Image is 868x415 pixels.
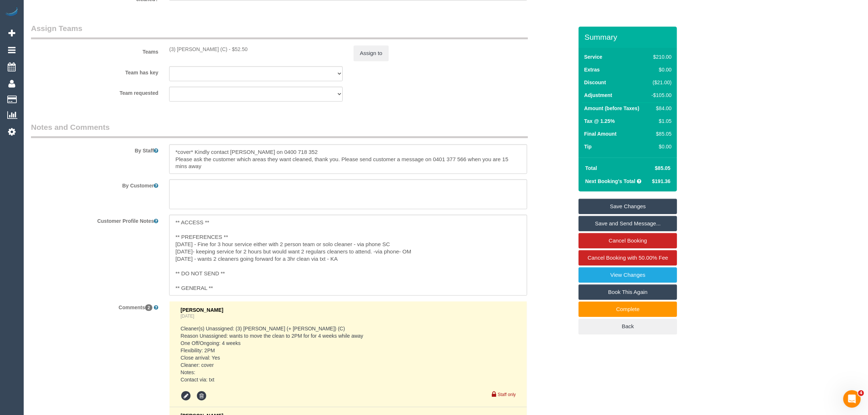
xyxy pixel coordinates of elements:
[145,305,153,311] span: 2
[649,66,672,73] div: $0.00
[4,7,19,18] img: Automaid Logo
[579,199,677,214] a: Save Changes
[649,92,672,99] div: -$105.00
[584,33,673,41] h3: Summary
[26,144,164,154] label: By Staff
[579,216,677,231] a: Save and Send Message...
[26,301,164,311] label: Comments
[584,130,616,137] label: Final Amount
[31,122,528,138] legend: Notes and Comments
[26,215,164,225] label: Customer Profile Notes
[579,302,677,317] a: Complete
[649,143,672,150] div: $0.00
[584,66,600,73] label: Extras
[31,23,528,39] legend: Assign Teams
[584,105,639,112] label: Amount (before Taxes)
[26,179,164,189] label: By Customer
[26,87,164,97] label: Team requested
[843,390,861,408] iframe: Intercom live chat
[584,117,615,125] label: Tax @ 1.25%
[584,79,606,86] label: Discount
[585,165,597,171] strong: Total
[655,165,671,171] span: $85.05
[584,143,592,150] label: Tip
[180,314,194,319] a: [DATE]
[584,53,602,61] label: Service
[354,46,389,61] button: Assign to
[26,46,164,55] label: Teams
[649,105,672,112] div: $84.00
[180,307,223,313] span: [PERSON_NAME]
[858,390,864,396] span: 4
[649,53,672,61] div: $210.00
[579,233,677,248] a: Cancel Booking
[584,92,612,99] label: Adjustment
[579,267,677,283] a: View Changes
[26,66,164,76] label: Team has key
[649,117,672,125] div: $1.05
[180,325,516,383] pre: Cleaner(s) Unassigned: (3) [PERSON_NAME] (+ [PERSON_NAME]) (C) Reason Unassigned: wants to move t...
[579,319,677,334] a: Back
[579,250,677,265] a: Cancel Booking with 50.00% Fee
[652,178,671,184] span: $191.36
[588,255,668,261] span: Cancel Booking with 50.00% Fee
[498,392,516,397] small: Staff only
[169,46,343,53] div: 1.5 hour x $35.00/hour
[649,130,672,137] div: $85.05
[649,79,672,86] div: ($21.00)
[585,178,635,184] strong: Next Booking's Total
[579,284,677,300] a: Book This Again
